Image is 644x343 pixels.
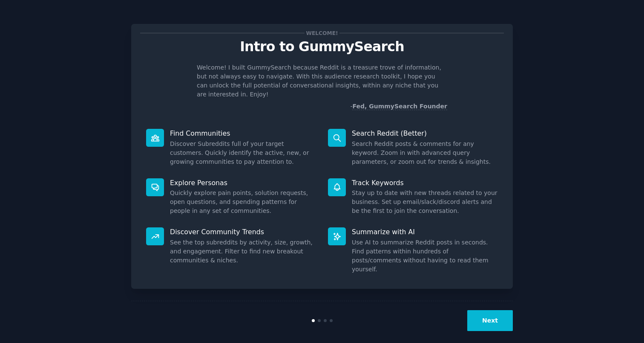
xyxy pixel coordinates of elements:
p: Discover Community Trends [170,227,316,236]
dd: Search Reddit posts & comments for any keyword. Zoom in with advanced query parameters, or zoom o... [352,140,498,166]
dd: Use AI to summarize Reddit posts in seconds. Find patterns within hundreds of posts/comments with... [352,238,498,274]
span: Welcome! [305,29,339,38]
p: Welcome! I built GummySearch because Reddit is a treasure trove of information, but not always ea... [197,63,447,99]
a: Fed, GummySearch Founder [352,103,447,110]
p: Explore Personas [170,178,316,187]
dd: Stay up to date with new threads related to your business. Set up email/slack/discord alerts and ... [352,189,498,215]
p: Find Communities [170,129,316,138]
p: Summarize with AI [352,227,498,236]
dd: See the top subreddits by activity, size, growth, and engagement. Filter to find new breakout com... [170,238,316,265]
p: Intro to GummySearch [140,39,504,54]
div: - [350,102,447,111]
p: Track Keywords [352,178,498,187]
dd: Discover Subreddits full of your target customers. Quickly identify the active, new, or growing c... [170,140,316,166]
dd: Quickly explore pain points, solution requests, open questions, and spending patterns for people ... [170,189,316,215]
button: Next [467,310,513,331]
p: Search Reddit (Better) [352,129,498,138]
